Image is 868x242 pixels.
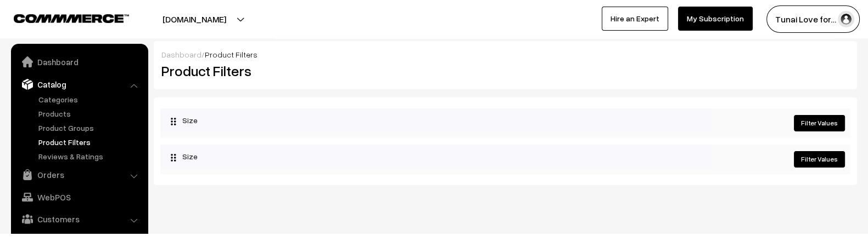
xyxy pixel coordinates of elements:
[14,11,110,24] a: COMMMERCE
[36,108,144,119] a: Products
[170,153,177,162] img: drag
[161,49,849,60] div: /
[14,187,144,207] a: WebPOS
[161,50,201,59] a: Dashboard
[36,136,144,148] a: Product Filters
[36,94,144,105] a: Categories
[14,52,144,72] a: Dashboard
[205,50,257,59] span: Product Filters
[161,62,497,79] h2: Product Filters
[160,108,713,132] div: Size
[14,209,144,229] a: Customers
[602,7,668,31] a: Hire an Expert
[794,115,845,131] a: Filter Values
[14,14,129,22] img: COMMMERCE
[36,151,144,162] a: Reviews & Ratings
[678,7,753,31] a: My Subscription
[838,11,854,27] img: user
[766,5,860,33] button: Tunai Love for…
[794,151,845,168] a: Filter Values
[14,165,144,185] a: Orders
[160,145,713,169] div: Size
[36,122,144,134] a: Product Groups
[14,74,144,94] a: Catalog
[170,117,177,126] img: drag
[124,5,265,33] button: [DOMAIN_NAME]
